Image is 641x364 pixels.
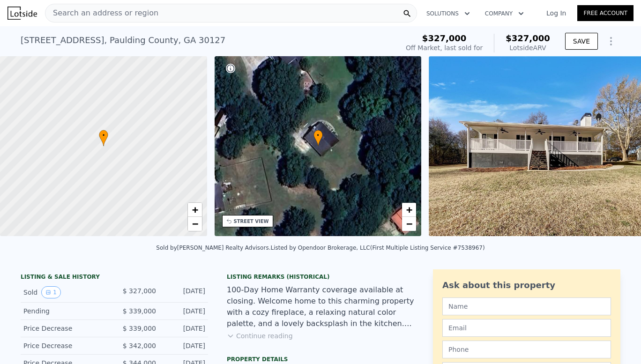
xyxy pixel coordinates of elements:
span: $ 339,000 [123,325,156,332]
span: Search an address or region [45,7,158,19]
button: Show Options [602,32,620,51]
a: Zoom in [402,203,416,217]
span: $327,000 [422,33,467,43]
span: $ 339,000 [123,307,156,315]
div: Price Decrease [23,324,107,333]
a: Free Account [577,5,634,21]
a: Zoom in [188,203,202,217]
div: [DATE] [164,324,205,333]
div: • [99,130,108,146]
div: [DATE] [164,306,205,316]
a: Zoom out [188,217,202,231]
div: Listed by Opendoor Brokerage, LLC (First Multiple Listing Service #7538967) [270,245,484,251]
span: − [406,218,412,230]
span: − [192,218,198,230]
input: Phone [442,341,611,358]
div: LISTING & SALE HISTORY [21,273,208,282]
div: Ask about this property [442,279,611,292]
div: • [313,130,323,146]
span: $327,000 [506,33,550,43]
img: Lotside [7,7,37,20]
span: + [406,204,412,215]
button: Company [477,5,531,22]
div: [DATE] [164,286,205,298]
button: SAVE [565,33,598,50]
div: [STREET_ADDRESS] , Paulding County , GA 30127 [21,34,225,47]
div: [DATE] [164,341,205,350]
button: Continue reading [227,331,293,341]
div: Pending [23,306,107,316]
div: Lotside ARV [506,43,550,52]
input: Name [442,297,611,315]
div: Price Decrease [23,341,107,350]
span: $ 327,000 [123,287,156,295]
input: Email [442,319,611,337]
a: Log In [535,8,577,18]
div: Sold [23,286,107,298]
span: • [313,131,323,140]
a: Zoom out [402,217,416,231]
div: Listing Remarks (Historical) [227,273,414,281]
span: • [99,131,108,140]
button: View historical data [41,286,61,298]
div: STREET VIEW [234,218,269,225]
div: Off Market, last sold for [406,43,483,52]
span: $ 342,000 [123,342,156,349]
div: Sold by [PERSON_NAME] Realty Advisors . [156,245,270,251]
span: + [192,204,198,215]
div: 100-Day Home Warranty coverage available at closing. Welcome home to this charming property with ... [227,284,414,329]
button: Solutions [419,5,477,22]
div: Property details [227,356,414,363]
